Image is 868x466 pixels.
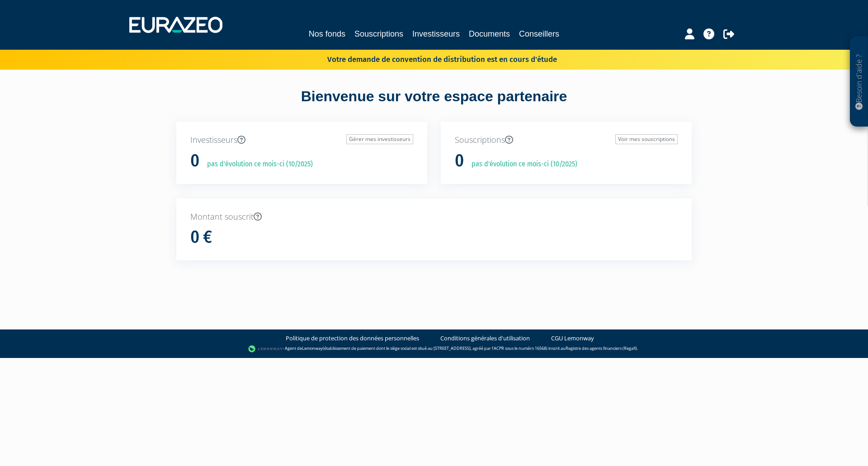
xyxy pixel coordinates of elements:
a: Nos fonds [309,28,345,40]
p: pas d'évolution ce mois-ci (10/2025) [201,159,313,169]
a: Conseillers [519,28,559,40]
p: Besoin d'aide ? [854,41,864,122]
div: - Agent de (établissement de paiement dont le siège social est situé au [STREET_ADDRESS], agréé p... [9,344,859,353]
p: Investisseurs [190,134,413,146]
p: Montant souscrit [190,211,678,223]
a: Politique de protection des données personnelles [286,334,419,343]
a: Documents [469,28,510,40]
img: 1732889491-logotype_eurazeo_blanc_rvb.png [129,17,222,33]
a: Conditions générales d'utilisation [440,334,530,343]
p: Souscriptions [455,134,678,146]
div: Bienvenue sur votre espace partenaire [170,86,698,122]
h1: 0 [455,151,464,170]
p: Votre demande de convention de distribution est en cours d'étude [301,52,557,65]
a: Registre des agents financiers (Regafi) [566,346,637,352]
a: Gérer mes investisseurs [346,134,413,144]
img: logo-lemonway.png [248,344,283,353]
h1: 0 [190,151,199,170]
a: Investisseurs [412,28,460,40]
a: Lemonway [302,346,323,352]
p: pas d'évolution ce mois-ci (10/2025) [465,159,577,169]
a: Voir mes souscriptions [615,134,678,144]
a: CGU Lemonway [551,334,594,343]
h1: 0 € [190,228,212,247]
a: Souscriptions [354,28,403,40]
